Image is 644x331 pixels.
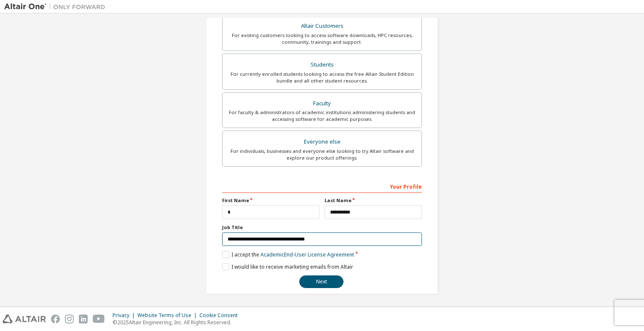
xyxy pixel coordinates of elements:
[65,315,74,323] img: instagram.svg
[113,319,243,326] p: © 2025 Altair Engineering, Inc. All Rights Reserved.
[137,312,199,319] div: Website Terms of Use
[228,136,416,148] div: Everyone else
[222,251,354,258] label: I accept the
[228,98,416,109] div: Faculty
[3,315,46,323] img: altair_logo.svg
[228,20,416,32] div: Altair Customers
[228,32,416,45] div: For existing customers looking to access software downloads, HPC resources, community, trainings ...
[222,197,319,204] label: First Name
[93,315,105,323] img: youtube.svg
[51,315,60,323] img: facebook.svg
[228,71,416,84] div: For currently enrolled students looking to access the free Altair Student Edition bundle and all ...
[113,312,137,319] div: Privacy
[325,197,422,204] label: Last Name
[228,148,416,161] div: For individuals, businesses and everyone else looking to try Altair software and explore our prod...
[4,3,110,11] img: Altair One
[199,312,243,319] div: Cookie Consent
[222,179,422,193] div: Your Profile
[299,275,343,288] button: Next
[228,109,416,123] div: For faculty & administrators of academic institutions administering students and accessing softwa...
[228,59,416,71] div: Students
[79,315,88,323] img: linkedin.svg
[260,251,354,258] a: Academic End-User License Agreement
[222,224,422,231] label: Job Title
[222,263,353,270] label: I would like to receive marketing emails from Altair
